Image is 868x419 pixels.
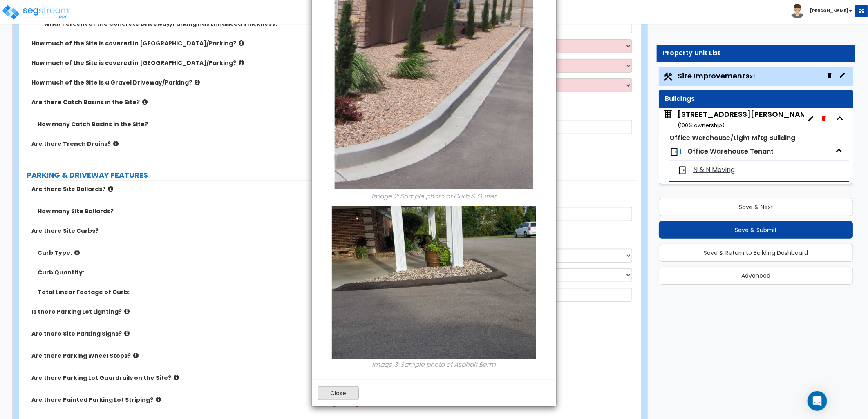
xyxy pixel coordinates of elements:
img: asphalt_berm.jpg [332,206,536,359]
button: Close [318,386,359,400]
i: Image 2: Sample photo of Curb & Gutter [371,192,497,201]
i: Image 3: Sample photo of Asphalt Berm [372,360,496,368]
div: Open Intercom Messenger [808,391,827,411]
